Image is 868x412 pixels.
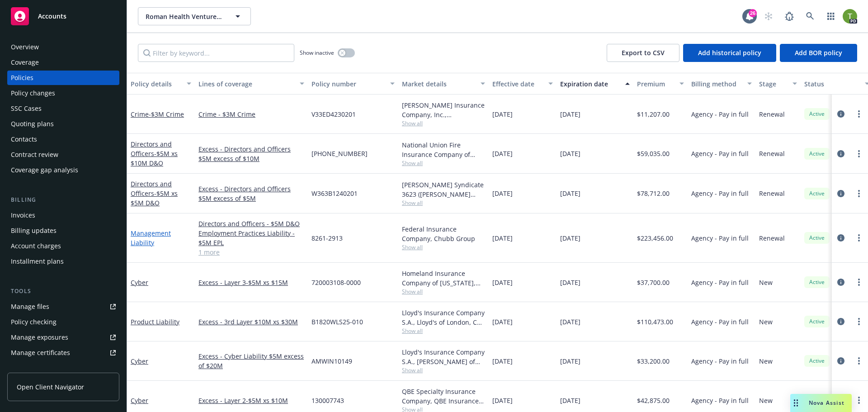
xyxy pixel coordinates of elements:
[835,277,846,288] a: circleInformation
[300,49,334,57] span: Show inactive
[637,317,673,327] span: $110,473.00
[637,79,674,89] div: Premium
[7,101,119,116] a: SSC Cases
[691,233,749,243] span: Agency - Pay in full
[7,4,119,29] a: Accounts
[759,233,785,243] span: Renewal
[854,232,864,243] a: more
[311,317,363,327] span: B1820WLS25-010
[131,317,179,326] a: Product Liability
[131,79,181,89] div: Policy details
[557,73,633,95] button: Expiration date
[138,7,251,25] button: Roman Health Ventures Inc.
[854,395,864,406] a: more
[195,73,308,95] button: Lines of coverage
[311,149,368,158] span: [PHONE_NUMBER]
[131,357,148,365] a: Cyber
[402,269,485,288] div: Homeland Insurance Company of [US_STATE], Intact Insurance, Resilience Cyber Insurance Solutions
[311,189,358,198] span: W363B1240201
[402,327,485,335] span: Show all
[683,44,776,62] button: Add historical policy
[607,44,679,62] button: Export to CSV
[749,9,757,17] div: 26
[492,278,513,287] span: [DATE]
[311,396,344,405] span: 130007743
[560,396,580,405] span: [DATE]
[560,278,580,287] span: [DATE]
[198,219,304,228] a: Directors and Officers - $5M D&O
[402,140,485,159] div: National Union Fire Insurance Company of [GEOGRAPHIC_DATA], [GEOGRAPHIC_DATA], AIG
[854,188,864,199] a: more
[402,308,485,327] div: Lloyd's Insurance Company S.A., Lloyd's of London, CRC Group
[759,356,773,366] span: New
[560,109,580,119] span: [DATE]
[637,189,670,198] span: $78,712.00
[7,55,119,70] a: Coverage
[759,396,773,405] span: New
[795,48,842,57] span: Add BOR policy
[7,147,119,162] a: Contract review
[11,101,42,116] div: SSC Cases
[759,278,773,287] span: New
[11,208,35,223] div: Invoices
[198,144,304,163] a: Excess - Directors and Officers $5M excess of $10M
[402,199,485,207] span: Show all
[854,316,864,327] a: more
[308,73,398,95] button: Policy number
[398,73,489,95] button: Market details
[7,239,119,253] a: Account charges
[7,132,119,147] a: Contacts
[560,317,580,327] span: [DATE]
[131,180,178,207] a: Directors and Officers
[198,396,304,405] a: Excess - Layer 2-$5M xs $10M
[11,40,39,54] div: Overview
[492,149,513,158] span: [DATE]
[149,110,184,118] span: - $3M Crime
[402,119,485,127] span: Show all
[835,109,846,119] a: circleInformation
[402,347,485,366] div: Lloyd's Insurance Company S.A., [PERSON_NAME] of [GEOGRAPHIC_DATA], [GEOGRAPHIC_DATA]
[808,110,826,118] span: Active
[11,71,33,85] div: Policies
[492,109,513,119] span: [DATE]
[854,148,864,159] a: more
[7,208,119,223] a: Invoices
[7,330,119,345] span: Manage exposures
[11,223,57,238] div: Billing updates
[691,189,749,198] span: Agency - Pay in full
[198,109,304,119] a: Crime - $3M Crime
[311,109,356,119] span: V33ED4230201
[759,189,785,198] span: Renewal
[131,189,178,207] span: - $5M xs $5M D&O
[637,396,670,405] span: $42,875.00
[131,229,171,247] a: Management Liability
[11,86,55,100] div: Policy changes
[835,232,846,243] a: circleInformation
[7,299,119,314] a: Manage files
[146,12,224,21] span: Roman Health Ventures Inc.
[7,346,119,360] a: Manage certificates
[198,278,304,287] a: Excess - Layer 3-$5M xs $15M
[691,79,742,89] div: Billing method
[622,48,665,57] span: Export to CSV
[835,188,846,199] a: circleInformation
[311,356,352,366] span: AMWIN10149
[402,180,485,199] div: [PERSON_NAME] Syndicate 3623 ([PERSON_NAME] [PERSON_NAME] Limited), [PERSON_NAME] Group
[131,149,178,167] span: - $5M xs $10M D&O
[11,239,61,253] div: Account charges
[11,117,54,131] div: Quoting plans
[11,254,64,269] div: Installment plans
[402,288,485,295] span: Show all
[492,396,513,405] span: [DATE]
[131,396,148,405] a: Cyber
[633,73,688,95] button: Premium
[7,117,119,131] a: Quoting plans
[198,317,304,327] a: Excess - 3rd Layer $10M xs $30M
[11,315,57,329] div: Policy checking
[560,189,580,198] span: [DATE]
[691,109,749,119] span: Agency - Pay in full
[11,132,37,147] div: Contacts
[7,361,119,375] a: Manage BORs
[198,351,304,370] a: Excess - Cyber Liability $5M excess of $20M
[492,317,513,327] span: [DATE]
